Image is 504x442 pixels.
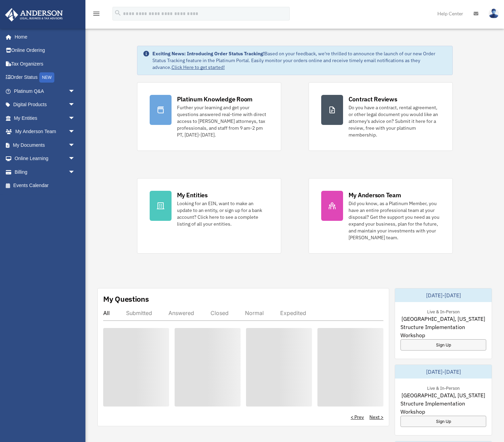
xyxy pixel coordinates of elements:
[168,310,194,316] div: Answered
[68,165,82,179] span: arrow_drop_down
[68,152,82,166] span: arrow_drop_down
[137,82,281,151] a: Platinum Knowledge Room Further your learning and get your questions answered real-time with dire...
[68,138,82,152] span: arrow_drop_down
[422,384,465,391] div: Live & In-Person
[400,339,486,351] a: Sign Up
[177,200,269,227] div: Looking for an EIN, want to make an update to an entity, or sign up for a bank account? Click her...
[5,138,85,152] a: My Documentsarrow_drop_down
[401,315,485,323] span: [GEOGRAPHIC_DATA], [US_STATE]
[349,191,401,199] div: My Anderson Team
[349,104,440,138] div: Do you have a contract, rental agreement, or other legal document you would like an attorney's ad...
[5,44,85,57] a: Online Ordering
[349,200,440,241] div: Did you know, as a Platinum Member, you have an entire professional team at your disposal? Get th...
[5,71,85,85] a: Order StatusNEW
[400,416,486,427] a: Sign Up
[280,310,306,316] div: Expedited
[309,82,453,151] a: Contract Reviews Do you have a contract, rental agreement, or other legal document you would like...
[5,179,85,193] a: Events Calendar
[152,50,447,71] div: Based on your feedback, we're thrilled to announce the launch of our new Order Status Tracking fe...
[5,125,85,139] a: My Anderson Teamarrow_drop_down
[68,125,82,139] span: arrow_drop_down
[103,310,110,316] div: All
[351,414,364,420] a: < Prev
[5,111,85,125] a: My Entitiesarrow_drop_down
[177,191,208,199] div: My Entities
[489,9,499,18] img: User Pic
[177,95,253,103] div: Platinum Knowledge Room
[177,104,269,138] div: Further your learning and get your questions answered real-time with direct access to [PERSON_NAM...
[400,399,486,416] span: Structure Implementation Workshop
[126,310,152,316] div: Submitted
[5,152,85,166] a: Online Learningarrow_drop_down
[137,178,281,254] a: My Entities Looking for an EIN, want to make an update to an entity, or sign up for a bank accoun...
[152,51,264,57] strong: Exciting News: Introducing Order Status Tracking!
[68,111,82,125] span: arrow_drop_down
[114,9,122,17] i: search
[210,310,229,316] div: Closed
[5,165,85,179] a: Billingarrow_drop_down
[39,72,54,83] div: NEW
[422,308,465,315] div: Live & In-Person
[68,84,82,98] span: arrow_drop_down
[68,98,82,112] span: arrow_drop_down
[92,10,100,18] i: menu
[103,294,149,304] div: My Questions
[369,414,383,420] a: Next >
[395,365,492,379] div: [DATE]-[DATE]
[92,12,100,18] a: menu
[401,391,485,399] span: [GEOGRAPHIC_DATA], [US_STATE]
[172,64,225,70] a: Click Here to get started!
[5,30,82,44] a: Home
[3,8,65,22] img: Anderson Advisors Platinum Portal
[400,323,486,339] span: Structure Implementation Workshop
[5,57,85,71] a: Tax Organizers
[5,84,85,98] a: Platinum Q&Aarrow_drop_down
[349,95,397,103] div: Contract Reviews
[309,178,453,254] a: My Anderson Team Did you know, as a Platinum Member, you have an entire professional team at your...
[395,288,492,302] div: [DATE]-[DATE]
[5,98,85,112] a: Digital Productsarrow_drop_down
[245,310,264,316] div: Normal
